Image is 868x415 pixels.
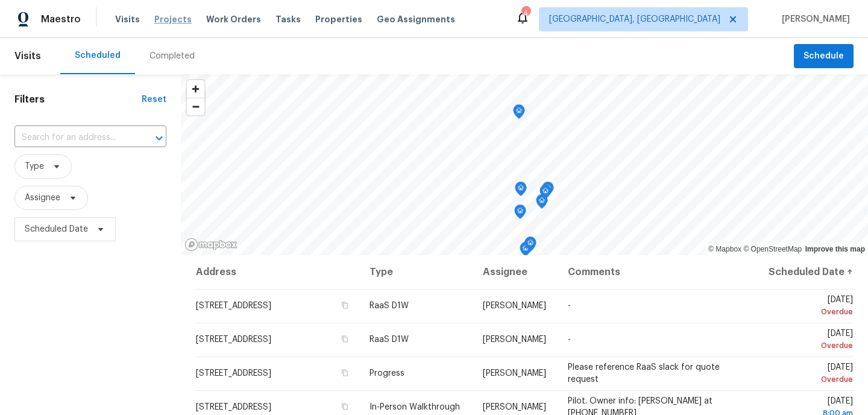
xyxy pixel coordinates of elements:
span: [DATE] [766,363,853,385]
span: Projects [154,13,192,25]
th: Comments [558,255,756,289]
span: [PERSON_NAME] [483,335,546,344]
button: Schedule [794,44,854,69]
span: Schedule [804,49,844,64]
div: Overdue [766,306,853,318]
span: Please reference RaaS slack for quote request [568,363,720,384]
span: RaaS D1W [370,335,409,344]
span: [DATE] [766,329,853,352]
button: Copy Address [339,300,350,311]
button: Copy Address [339,334,350,344]
span: [STREET_ADDRESS] [196,302,271,310]
span: Scheduled Date [25,223,88,235]
div: Reset [142,93,166,106]
button: Copy Address [339,401,350,412]
span: Progress [370,369,404,378]
span: - [568,335,571,344]
span: Tasks [275,15,301,24]
span: [STREET_ADDRESS] [196,335,271,344]
div: Scheduled [75,49,121,62]
span: [DATE] [766,296,853,318]
span: [GEOGRAPHIC_DATA], [GEOGRAPHIC_DATA] [549,13,720,25]
button: Open [151,130,168,147]
a: Mapbox [708,245,741,253]
th: Assignee [473,255,558,289]
span: - [568,302,571,310]
div: Map marker [536,194,548,213]
span: Type [25,160,44,173]
span: Properties [315,13,362,25]
span: [PERSON_NAME] [483,403,546,411]
span: [PERSON_NAME] [483,302,546,310]
div: Map marker [524,238,536,256]
button: Zoom out [187,98,204,115]
div: Overdue [766,373,853,385]
div: Map marker [515,182,527,200]
span: [PERSON_NAME] [777,13,850,25]
button: Zoom in [187,80,204,98]
span: [PERSON_NAME] [483,369,546,378]
span: Work Orders [206,13,261,25]
div: Map marker [542,182,554,200]
th: Scheduled Date ↑ [756,255,854,289]
a: OpenStreetMap [743,245,802,253]
span: [STREET_ADDRESS] [196,403,271,411]
a: Mapbox homepage [184,238,237,252]
div: Overdue [766,340,853,352]
div: Map marker [514,204,526,223]
span: [STREET_ADDRESS] [196,369,271,378]
span: Visits [14,43,41,69]
div: Map marker [524,236,536,255]
div: 4 [521,7,530,19]
span: Geo Assignments [377,13,455,25]
a: Improve this map [805,245,865,253]
input: Search for an address... [14,128,133,147]
span: Zoom out [187,98,204,115]
div: Map marker [539,185,552,203]
span: Visits [115,13,140,25]
canvas: Map [181,74,868,255]
div: Map marker [513,104,525,123]
h1: Filters [14,93,142,106]
th: Type [360,255,473,289]
button: Copy Address [339,367,350,378]
th: Address [195,255,360,289]
div: Completed [149,50,195,62]
span: RaaS D1W [370,302,409,310]
div: Map marker [520,242,532,261]
span: Assignee [25,192,60,204]
span: Maestro [41,13,81,25]
span: In-Person Walkthrough [370,403,460,411]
